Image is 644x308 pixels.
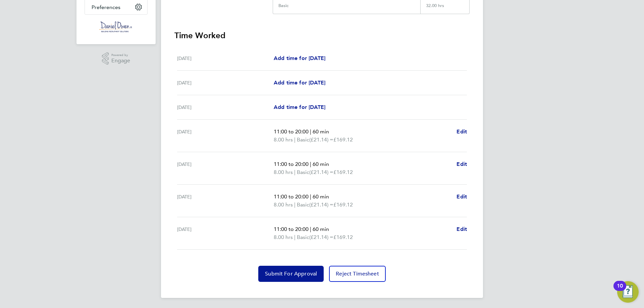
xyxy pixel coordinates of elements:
[333,201,353,208] span: £169.12
[333,234,353,240] span: £169.12
[333,136,353,143] span: £169.12
[617,286,623,295] div: 10
[457,193,467,200] span: Edit
[420,3,469,14] div: 32.00 hrs
[457,160,467,168] a: Edit
[274,55,325,61] span: Add time for [DATE]
[310,161,311,167] span: |
[297,201,309,209] span: Basic
[265,270,317,277] span: Submit For Approval
[297,136,309,144] span: Basic
[99,21,133,32] img: danielowen-logo-retina.png
[111,52,130,58] span: Powered by
[310,128,311,135] span: |
[309,234,333,240] span: (£21.14) =
[294,201,296,208] span: |
[274,136,293,143] span: 8.00 hrs
[274,104,325,110] span: Add time for [DATE]
[177,193,274,209] div: [DATE]
[336,270,379,277] span: Reject Timesheet
[174,30,470,41] h3: Time Worked
[274,201,293,208] span: 8.00 hrs
[294,234,296,240] span: |
[313,193,329,200] span: 60 min
[457,128,467,135] span: Edit
[310,226,311,232] span: |
[177,54,274,62] div: [DATE]
[274,193,309,200] span: 11:00 to 20:00
[177,128,274,144] div: [DATE]
[92,4,120,10] span: Preferences
[177,160,274,176] div: [DATE]
[309,136,333,143] span: (£21.14) =
[309,201,333,208] span: (£21.14) =
[274,79,325,86] span: Add time for [DATE]
[617,281,639,303] button: Open Resource Center, 10 new notifications
[177,225,274,241] div: [DATE]
[294,136,296,143] span: |
[457,161,467,167] span: Edit
[457,193,467,201] a: Edit
[309,169,333,175] span: (£21.14) =
[457,128,467,136] a: Edit
[278,3,288,8] div: Basic
[310,193,311,200] span: |
[333,169,353,175] span: £169.12
[177,79,274,87] div: [DATE]
[457,226,467,232] span: Edit
[313,128,329,135] span: 60 min
[294,169,296,175] span: |
[274,169,293,175] span: 8.00 hrs
[274,128,309,135] span: 11:00 to 20:00
[274,103,325,111] a: Add time for [DATE]
[85,21,148,32] a: Go to home page
[297,233,309,241] span: Basic
[258,266,324,282] button: Submit For Approval
[313,161,329,167] span: 60 min
[457,225,467,233] a: Edit
[297,168,309,176] span: Basic
[274,79,325,87] a: Add time for [DATE]
[329,266,386,282] button: Reject Timesheet
[274,226,309,232] span: 11:00 to 20:00
[102,52,130,65] a: Powered byEngage
[274,161,309,167] span: 11:00 to 20:00
[177,103,274,111] div: [DATE]
[313,226,329,232] span: 60 min
[111,58,130,64] span: Engage
[274,54,325,62] a: Add time for [DATE]
[274,234,293,240] span: 8.00 hrs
